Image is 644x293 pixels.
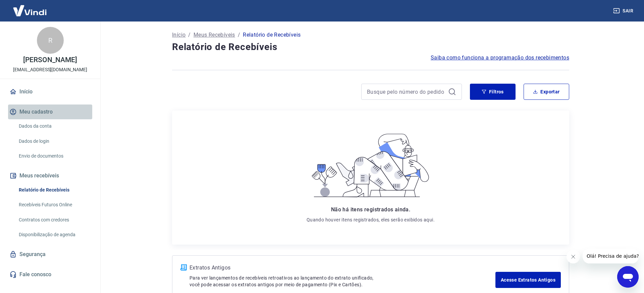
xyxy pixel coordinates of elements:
a: Disponibilização de agenda [16,228,92,242]
iframe: Mensagem da empresa [583,249,639,263]
div: R [37,27,64,54]
iframe: Fechar mensagem [567,250,580,263]
button: Sair [612,5,636,17]
a: Acesse Extratos Antigos [495,272,561,288]
p: Para ver lançamentos de recebíveis retroativos ao lançamento do extrato unificado, você pode aces... [190,275,495,288]
span: Olá! Precisa de ajuda? [4,5,56,10]
p: Quando houver itens registrados, eles serão exibidos aqui. [307,216,435,223]
p: [PERSON_NAME] [23,56,77,64]
a: Recebíveis Futuros Online [16,198,92,212]
p: Extratos Antigos [190,264,495,272]
a: Dados da conta [16,119,92,133]
a: Saiba como funciona a programação dos recebimentos [431,54,569,62]
a: Relatório de Recebíveis [16,183,92,197]
p: / [238,31,240,39]
img: ícone [180,264,187,270]
a: Envio de documentos [16,149,92,163]
a: Início [8,84,92,99]
a: Meus Recebíveis [194,31,235,39]
span: Não há itens registrados ainda. [331,206,410,213]
img: Vindi [8,0,52,21]
a: Início [172,31,185,39]
p: / [188,31,191,39]
a: Fale conosco [8,267,92,282]
button: Exportar [524,84,569,100]
button: Filtros [470,84,516,100]
h4: Relatório de Recebíveis [172,40,569,54]
input: Busque pelo número do pedido [367,87,445,97]
a: Segurança [8,247,92,262]
p: Relatório de Recebíveis [243,31,301,39]
iframe: Botão para abrir a janela de mensagens [617,266,639,288]
a: Dados de login [16,134,92,148]
button: Meus recebíveis [8,168,92,183]
button: Meu cadastro [8,104,92,119]
a: Contratos com credores [16,213,92,227]
p: [EMAIL_ADDRESS][DOMAIN_NAME] [13,66,87,73]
